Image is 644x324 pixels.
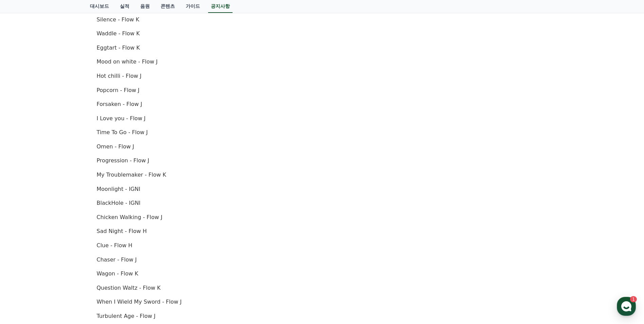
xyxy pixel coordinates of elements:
[105,226,113,231] span: 설정
[97,312,548,321] p: Turbulent Age - Flow J
[97,72,548,80] p: Hot chilli - Flow J
[97,170,548,179] p: My Troublemaker - Flow K
[97,213,548,222] p: Chicken Walking - Flow J
[97,185,548,194] p: Moonlight - IGNI
[97,156,548,165] p: Progression - Flow J
[69,215,71,220] span: 1
[97,29,548,38] p: Waddle - Flow K
[62,226,70,231] span: 대화
[97,199,548,208] p: BlackHole - IGNI
[97,284,548,292] p: Question Waltz - Flow K
[97,128,548,137] p: Time To Go - Flow J
[2,215,45,232] a: 홈
[97,142,548,151] p: Omen - Flow J
[97,255,548,264] p: Chaser - Flow J
[97,227,548,236] p: Sad Night - Flow H
[97,114,548,123] p: I Love you - Flow J
[97,269,548,278] p: Wagon - Flow K
[97,298,548,306] p: When I Wield My Sword - Flow J
[21,226,25,231] span: 홈
[88,215,130,232] a: 설정
[45,215,88,232] a: 1대화
[97,57,548,66] p: Mood on white - Flow J
[97,241,548,250] p: Clue - Flow H
[97,43,548,52] p: Eggtart - Flow K
[97,100,548,109] p: Forsaken - Flow J
[97,15,548,24] p: Silence - Flow K
[97,86,548,95] p: Popcorn - Flow J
